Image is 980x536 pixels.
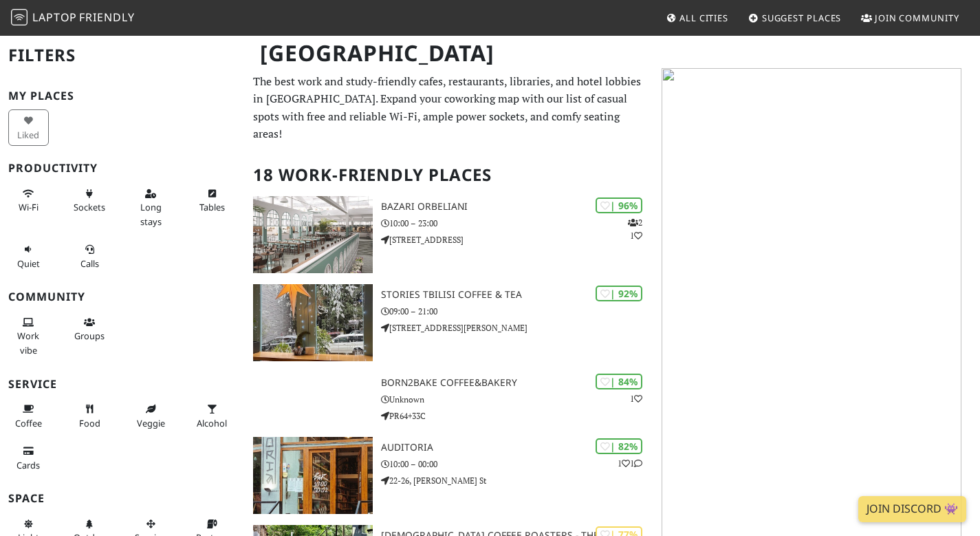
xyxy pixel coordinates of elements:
[131,398,171,434] button: Veggie
[628,216,642,242] p: 2 1
[743,6,847,30] a: Suggest Places
[15,417,42,429] span: Coffee
[17,459,40,471] span: Credit cards
[69,398,110,434] button: Food
[8,89,237,103] h3: My Places
[69,311,110,347] button: Groups
[762,12,842,24] span: Suggest Places
[8,398,49,434] button: Coffee
[381,305,653,318] p: 09:00 – 21:00
[381,474,653,487] p: 22-26, [PERSON_NAME] St
[381,289,653,301] h3: Stories Tbilisi Coffee & Tea
[245,196,653,273] a: Bazari Orbeliani | 96% 21 Bazari Orbeliani 10:00 – 23:00 [STREET_ADDRESS]
[381,233,653,246] p: [STREET_ADDRESS]
[253,154,645,196] h2: 18 Work-Friendly Places
[11,9,28,25] img: LaptopFriendly
[199,201,225,213] span: Work-friendly tables
[679,12,728,24] span: All Cities
[858,496,966,522] a: Join Discord 👾
[74,330,105,342] span: Group tables
[8,162,237,175] h3: Productivity
[69,182,110,219] button: Sockets
[381,442,653,453] h3: Auditoria
[660,6,734,30] a: All Cities
[253,196,373,273] img: Bazari Orbeliani
[381,393,653,406] p: Unknown
[69,238,110,275] button: Calls
[245,372,653,426] a: | 84% 1 Born2Bake Coffee&Bakery Unknown PR64+33C
[32,10,77,25] span: Laptop
[11,6,135,30] a: LaptopFriendly LaptopFriendly
[197,417,227,429] span: Alcohol
[253,437,373,514] img: Auditoria
[8,311,49,361] button: Work vibe
[8,492,237,505] h3: Space
[8,34,237,76] h2: Filters
[79,10,134,25] span: Friendly
[875,12,959,24] span: Join Community
[137,417,165,429] span: Veggie
[596,197,642,213] div: | 96%
[8,290,237,303] h3: Community
[8,238,49,275] button: Quiet
[80,257,99,270] span: Video/audio calls
[8,182,49,219] button: Wi-Fi
[19,201,39,213] span: Stable Wi-Fi
[249,34,651,72] h1: [GEOGRAPHIC_DATA]
[245,284,653,361] a: Stories Tbilisi Coffee & Tea | 92% Stories Tbilisi Coffee & Tea 09:00 – 21:00 [STREET_ADDRESS][PE...
[381,458,653,471] p: 10:00 – 00:00
[381,321,653,334] p: [STREET_ADDRESS][PERSON_NAME]
[381,201,653,213] h3: Bazari Orbeliani
[131,182,171,233] button: Long stays
[856,6,965,30] a: Join Community
[596,438,642,454] div: | 82%
[79,417,100,429] span: Food
[192,182,232,219] button: Tables
[8,440,49,476] button: Cards
[140,201,162,227] span: Long stays
[245,437,653,514] a: Auditoria | 82% 11 Auditoria 10:00 – 00:00 22-26, [PERSON_NAME] St
[253,73,645,143] p: The best work and study-friendly cafes, restaurants, libraries, and hotel lobbies in [GEOGRAPHIC_...
[618,457,642,470] p: 1 1
[596,286,642,301] div: | 92%
[192,398,232,434] button: Alcohol
[630,392,642,405] p: 1
[253,284,373,361] img: Stories Tbilisi Coffee & Tea
[381,217,653,230] p: 10:00 – 23:00
[17,257,40,270] span: Quiet
[381,409,653,422] p: PR64+33C
[17,330,39,356] span: People working
[74,201,105,213] span: Power sockets
[381,377,653,389] h3: Born2Bake Coffee&Bakery
[8,378,237,391] h3: Service
[596,374,642,389] div: | 84%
